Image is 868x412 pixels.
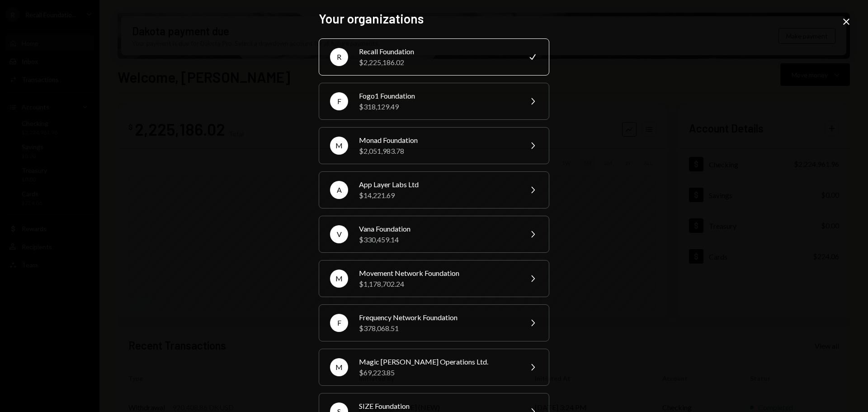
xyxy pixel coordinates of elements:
[359,234,516,245] div: $330,459.14
[359,57,516,68] div: $2,225,186.02
[330,181,348,199] div: A
[319,304,549,341] button: FFrequency Network Foundation$378,068.51
[319,38,549,76] button: RRecall Foundation$2,225,186.02
[330,137,348,155] div: M
[359,323,516,334] div: $378,068.51
[359,146,516,156] div: $2,051,983.78
[359,135,516,146] div: Monad Foundation
[319,127,549,164] button: MMonad Foundation$2,051,983.78
[319,10,549,28] h2: Your organizations
[330,314,348,332] div: F
[359,312,516,323] div: Frequency Network Foundation
[359,46,516,57] div: Recall Foundation
[319,349,549,386] button: MMagic [PERSON_NAME] Operations Ltd.$69,223.85
[319,216,549,253] button: VVana Foundation$330,459.14
[359,268,516,279] div: Movement Network Foundation
[359,190,516,201] div: $14,221.69
[319,83,549,120] button: FFogo1 Foundation$318,129.49
[359,223,516,234] div: Vana Foundation
[330,270,348,288] div: M
[359,356,516,367] div: Magic [PERSON_NAME] Operations Ltd.
[359,401,516,412] div: SIZE Foundation
[319,260,549,297] button: MMovement Network Foundation$1,178,702.24
[359,90,516,101] div: Fogo1 Foundation
[359,367,516,378] div: $69,223.85
[359,179,516,190] div: App Layer Labs Ltd
[330,92,348,110] div: F
[359,101,516,112] div: $318,129.49
[319,171,549,208] button: AApp Layer Labs Ltd$14,221.69
[330,48,348,66] div: R
[330,225,348,243] div: V
[330,358,348,376] div: M
[359,279,516,289] div: $1,178,702.24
